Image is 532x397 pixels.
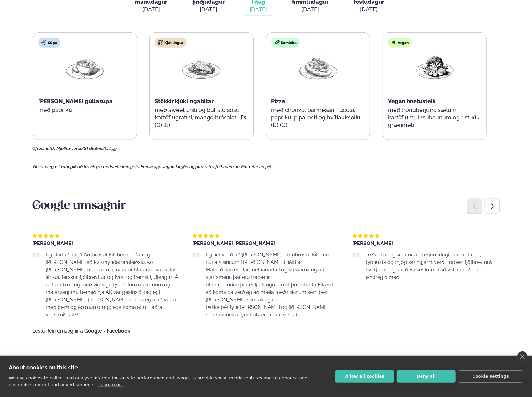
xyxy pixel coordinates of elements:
span: (D) Mjólkurvörur, [50,146,82,151]
img: Vegan.svg [391,40,396,45]
span: (G) Glúten, [82,146,103,151]
div: [DATE] [250,6,267,13]
span: [PERSON_NAME] gúllasúpa [38,98,113,104]
div: Samloka [271,38,300,48]
div: Kjúklingur [155,38,187,48]
span: Ofnæmi: [32,146,49,151]
h3: Google umsagnir [32,198,500,214]
button: Allow all cookies [335,370,394,383]
span: Stökkir kjúklingabitar [155,98,214,104]
div: [PERSON_NAME] [32,241,180,246]
img: Soup.png [65,53,105,82]
p: We use cookies to collect and analyse information on site performance and usage, to provide socia... [9,375,307,387]
p: Ég hef verið að [PERSON_NAME] á Ambrosial Kitchen núna 5 sinnum í [PERSON_NAME] í hálft ár. [206,251,340,266]
span: (E) Egg [103,146,117,151]
div: [DATE] [292,6,329,13]
p: Þakka þér fyrir [PERSON_NAME] og [PERSON_NAME] starfsmennina fyrir frábæra matreiðslu:) [206,304,340,319]
div: Súpa [38,38,60,48]
div: [DATE] [354,6,385,13]
div: Previous slide [467,199,482,214]
a: Facebook [107,329,130,334]
div: Next slide [485,199,500,214]
img: soup.svg [41,40,46,45]
p: með chorizo, parmesan, rucola, papriku, piparosti og hvítlauksolíu (D) (G) [271,106,365,129]
a: Google - [84,329,106,334]
span: Pizza [271,98,286,104]
a: close [517,351,528,362]
p: Matreiðslan er afar metnaðarfull og kokkarnir og aðrir starfsmenn þar eru frábærir. [206,266,340,281]
img: Pizza-Bread.png [298,53,338,82]
p: Allur maturinn þar er ljúffengur en ef þú hefur tækifæri til að koma þá verð ég að mæla með fiski... [206,281,340,304]
img: Chicken-breast.png [181,53,221,82]
div: [DATE] [135,6,168,13]
div: [DATE] [193,6,225,13]
p: með papriku [38,106,132,114]
img: chicken.svg [158,40,163,45]
div: Vegan [388,38,412,48]
strong: About cookies on this site [9,364,78,371]
button: Cookie settings [458,370,523,383]
img: Vegan.png [415,53,455,82]
p: með trönuberjum, sætum kartöflum, linsubaunum og ristuðu grænmeti [388,106,481,129]
a: Learn more [98,382,123,387]
span: Vinsamlegast athugið að frávik frá matseðlinum geta komið upp vegna birgða og panta frá fólki sem... [32,164,272,169]
span: Ég starfaði með Ambrosial Kitchen meðan ég [PERSON_NAME] að kvikmyndaframleiðslu. 50 [PERSON_NAME... [46,252,178,318]
span: Vegan hnetusteik [388,98,436,104]
button: Deny all [397,370,456,383]
span: Lestu fleiri umsagnir á [32,328,83,334]
div: [PERSON_NAME] [352,241,500,246]
img: sandwich-new-16px.svg [275,40,280,45]
span: 10/10 hádegismatur á hverjum degi. Frábært mat, þjónusta og mjög sanngjarnt verð. Frábær fjölbrey... [366,252,492,280]
p: með sweet chili og buffalo sósu, kartöflugratíni, mangó hrásalati (D) (G) (E) [155,106,248,129]
div: [PERSON_NAME] [PERSON_NAME] [192,241,340,246]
